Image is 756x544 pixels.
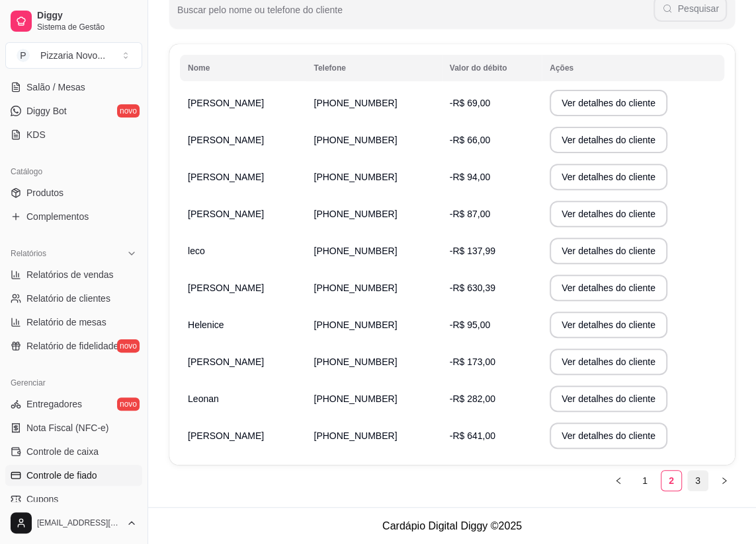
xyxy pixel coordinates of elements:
[188,320,224,330] span: Helenice
[450,209,490,219] span: -R$ 87,00
[17,49,30,62] span: P
[5,335,142,357] a: Relatório de fidelidadenovo
[5,264,142,285] a: Relatórios de vendas
[177,9,653,22] input: Buscar pelo nome ou telefone do cliente
[720,477,728,485] span: right
[450,246,495,256] span: -R$ 137,99
[5,417,142,438] a: Nota Fiscal (NFC-e)
[40,49,105,62] div: Pizzaria Novo ...
[26,128,46,141] span: KDS
[26,104,67,118] span: Diggy Bot
[26,210,89,223] span: Complementos
[26,292,110,305] span: Relatório de clientes
[714,470,735,491] li: Next Page
[188,357,264,367] span: [PERSON_NAME]
[550,386,667,412] button: Ver detalhes do cliente
[450,135,490,145] span: -R$ 66,00
[11,248,46,259] span: Relatórios
[5,489,142,510] a: Cupons
[188,98,264,108] span: [PERSON_NAME]
[188,172,264,182] span: [PERSON_NAME]
[26,445,99,458] span: Controle de caixa
[635,471,655,491] a: 1
[37,22,137,32] span: Sistema de Gestão
[26,421,108,434] span: Nota Fiscal (NFC-e)
[188,246,205,256] span: leco
[26,397,82,411] span: Entregadores
[5,372,142,393] div: Gerenciar
[314,357,397,367] span: [PHONE_NUMBER]
[5,100,142,121] a: Diggy Botnovo
[26,339,118,353] span: Relatório de fidelidade
[314,430,397,441] span: [PHONE_NUMBER]
[37,10,137,22] span: Diggy
[5,312,142,333] a: Relatório de mesas
[661,470,682,491] li: 2
[450,393,495,404] span: -R$ 282,00
[5,124,142,145] a: KDS
[5,182,142,203] a: Produtos
[314,320,397,330] span: [PHONE_NUMBER]
[450,357,495,367] span: -R$ 173,00
[5,441,142,462] a: Controle de caixa
[5,77,142,98] a: Salão / Mesas
[634,470,655,491] li: 1
[5,161,142,182] div: Catálogo
[314,172,397,182] span: [PHONE_NUMBER]
[5,507,142,539] button: [EMAIL_ADDRESS][DOMAIN_NAME]
[688,471,708,491] a: 3
[450,430,495,441] span: -R$ 641,00
[661,471,681,491] a: 2
[5,288,142,309] a: Relatório de clientes
[188,209,264,219] span: [PERSON_NAME]
[26,469,97,482] span: Controle de fiado
[5,42,142,69] button: Select a team
[5,393,142,415] a: Entregadoresnovo
[188,393,219,404] span: Leonan
[550,238,667,264] button: Ver detalhes do cliente
[5,5,142,37] a: DiggySistema de Gestão
[306,55,441,81] th: Telefone
[550,275,667,301] button: Ver detalhes do cliente
[608,470,629,491] li: Previous Page
[542,55,724,81] th: Ações
[450,320,490,330] span: -R$ 95,00
[26,268,114,281] span: Relatórios de vendas
[314,246,397,256] span: [PHONE_NUMBER]
[450,98,490,108] span: -R$ 69,00
[180,55,306,81] th: Nome
[550,127,667,153] button: Ver detalhes do cliente
[450,283,495,293] span: -R$ 630,39
[26,316,106,329] span: Relatório de mesas
[314,393,397,404] span: [PHONE_NUMBER]
[687,470,708,491] li: 3
[37,518,121,528] span: [EMAIL_ADDRESS][DOMAIN_NAME]
[26,493,58,506] span: Cupons
[714,470,735,491] button: right
[550,423,667,449] button: Ver detalhes do cliente
[5,206,142,227] a: Complementos
[314,135,397,145] span: [PHONE_NUMBER]
[550,164,667,190] button: Ver detalhes do cliente
[188,283,264,293] span: [PERSON_NAME]
[614,477,622,485] span: left
[188,430,264,441] span: [PERSON_NAME]
[188,135,264,145] span: [PERSON_NAME]
[314,98,397,108] span: [PHONE_NUMBER]
[550,312,667,338] button: Ver detalhes do cliente
[550,349,667,375] button: Ver detalhes do cliente
[314,283,397,293] span: [PHONE_NUMBER]
[550,90,667,116] button: Ver detalhes do cliente
[608,470,629,491] button: left
[26,186,63,199] span: Produtos
[314,209,397,219] span: [PHONE_NUMBER]
[450,172,490,182] span: -R$ 94,00
[550,201,667,227] button: Ver detalhes do cliente
[26,81,85,94] span: Salão / Mesas
[5,465,142,486] a: Controle de fiado
[442,55,542,81] th: Valor do débito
